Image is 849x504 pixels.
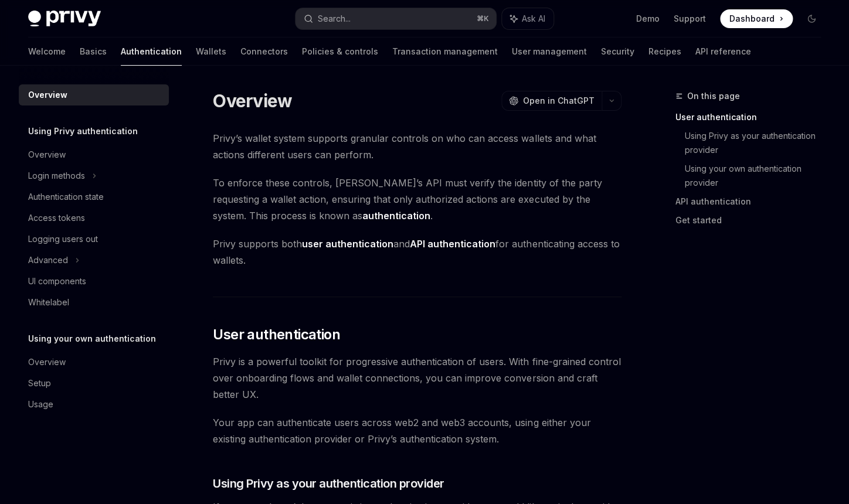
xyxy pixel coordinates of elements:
h5: Using your own authentication [28,332,156,346]
div: Advanced [28,253,68,267]
a: Dashboard [720,9,793,28]
div: Authentication state [28,190,104,204]
h5: Using Privy authentication [28,124,138,138]
a: Using Privy as your authentication provider [685,127,830,159]
div: UI components [28,274,86,288]
a: Authentication state [19,186,169,207]
a: Transaction management [392,38,498,66]
a: Overview [19,352,169,373]
a: Recipes [648,38,681,66]
div: Whitelabel [28,295,69,309]
a: API authentication [675,192,830,211]
strong: user authentication [302,238,393,250]
span: Privy supports both and for authenticating access to wallets. [213,236,622,268]
a: UI components [19,271,169,292]
span: Privy’s wallet system supports granular controls on who can access wallets and what actions diffe... [213,130,622,163]
span: Using Privy as your authentication provider [213,475,444,492]
a: API reference [695,38,751,66]
h1: Overview [213,90,292,111]
a: Basics [80,38,107,66]
div: Login methods [28,169,85,183]
button: Open in ChatGPT [501,91,602,111]
button: Search...⌘K [296,8,496,29]
a: Usage [19,394,169,415]
button: Toggle dark mode [802,9,821,28]
a: Overview [19,144,169,165]
a: Overview [19,84,169,105]
a: Setup [19,373,169,394]
a: Security [601,38,634,66]
a: Whitelabel [19,292,169,313]
div: Logging users out [28,232,98,246]
a: Demo [636,13,660,25]
strong: API authentication [410,238,495,250]
a: Support [674,13,706,25]
a: Welcome [28,38,66,66]
div: Access tokens [28,211,85,225]
a: Get started [675,211,830,230]
div: Overview [28,88,67,102]
a: Using your own authentication provider [685,159,830,192]
span: Your app can authenticate users across web2 and web3 accounts, using either your existing authent... [213,414,622,447]
span: Open in ChatGPT [523,95,595,107]
a: Wallets [196,38,226,66]
a: Logging users out [19,229,169,250]
a: Access tokens [19,207,169,229]
span: Privy is a powerful toolkit for progressive authentication of users. With fine-grained control ov... [213,353,622,403]
span: On this page [687,89,740,103]
span: To enforce these controls, [PERSON_NAME]’s API must verify the identity of the party requesting a... [213,175,622,224]
div: Search... [318,12,351,26]
div: Setup [28,376,51,390]
span: Ask AI [522,13,545,25]
span: User authentication [213,325,340,344]
span: Dashboard [729,13,775,25]
span: ⌘ K [477,14,489,23]
a: User authentication [675,108,830,127]
a: Policies & controls [302,38,378,66]
strong: authentication [362,210,430,222]
a: Connectors [240,38,288,66]
button: Ask AI [502,8,553,29]
div: Overview [28,355,66,369]
div: Usage [28,397,53,411]
a: Authentication [121,38,182,66]
img: dark logo [28,11,101,27]
div: Overview [28,148,66,162]
a: User management [512,38,587,66]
